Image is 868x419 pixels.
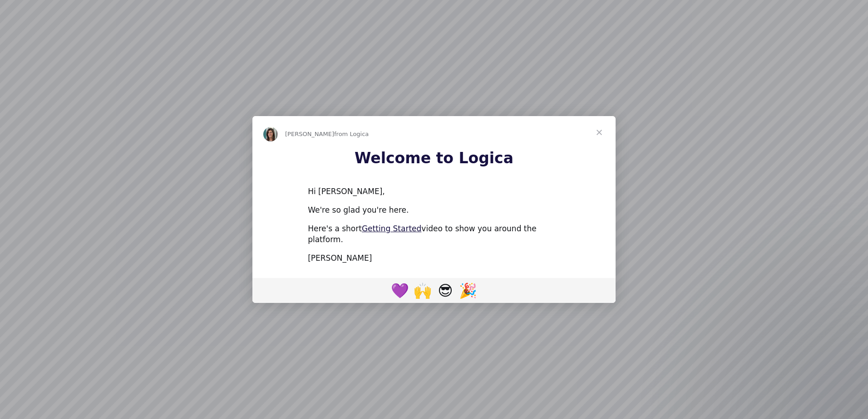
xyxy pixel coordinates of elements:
span: 🎉 [459,282,477,299]
span: purple heart reaction [389,279,411,301]
span: 🙌 [414,282,432,299]
div: [PERSON_NAME] [308,253,560,264]
span: raised hands reaction [411,279,434,301]
b: Welcome to Logica [355,149,513,167]
span: tada reaction [457,279,479,301]
div: We're so glad you're here. [308,205,560,216]
span: face with sunglasses reaction [434,279,457,301]
a: Getting Started [362,224,421,233]
div: Hi [PERSON_NAME], [308,186,560,197]
img: Profile image for Carissa [263,127,278,141]
span: 😎 [438,282,453,299]
div: Here's a short video to show you around the platform. [308,224,560,245]
span: 💜 [391,282,409,299]
span: Close [583,116,616,149]
span: [PERSON_NAME] [285,131,334,137]
span: from Logica [334,131,369,137]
